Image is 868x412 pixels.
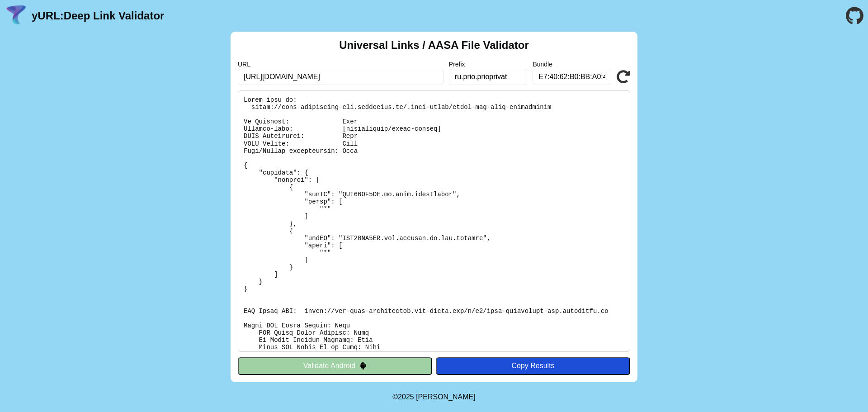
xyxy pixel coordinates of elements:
[440,362,626,370] div: Copy Results
[359,362,367,369] img: droidIcon.svg
[436,357,630,374] button: Copy Results
[416,393,476,401] a: Michael Ibragimchayev's Personal Site
[238,357,432,374] button: Validate Android
[449,61,528,68] label: Prefix
[5,4,28,28] img: yURL Logo
[339,39,529,52] h2: Universal Links / AASA File Validator
[238,61,443,68] label: URL
[238,90,630,352] pre: Lorem ipsu do: sitam://cons-adipiscing-eli.seddoeius.te/.inci-utlab/etdol-mag-aliq-enimadminim Ve...
[238,69,443,85] input: Required
[32,9,164,22] a: yURL:Deep Link Validator
[392,382,475,412] footer: ©
[398,393,414,401] span: 2025
[449,69,528,85] input: Optional
[533,61,611,68] label: Bundle
[533,69,611,85] input: Optional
